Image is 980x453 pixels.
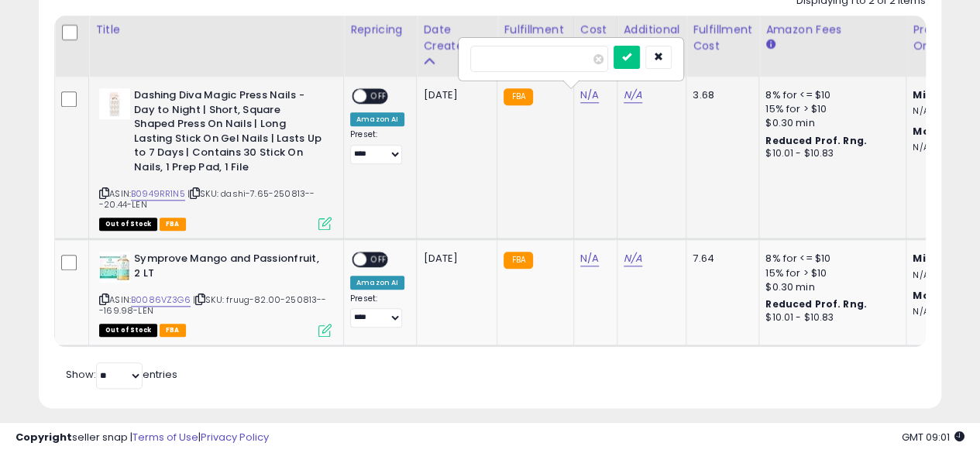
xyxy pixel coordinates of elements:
[99,187,315,211] span: | SKU: dashi-7.65-250813---20.44-LEN
[131,293,191,307] a: B0086VZ3G6
[765,266,894,280] div: 15% for > $10
[134,252,322,284] b: Symprove Mango and Passionfruit, 2 LT
[99,88,130,119] img: 31iNXoAkDzL._SL40_.jpg
[99,252,130,283] img: 51jcmOTytEL._SL40_.jpg
[913,124,940,139] b: Max:
[99,293,327,317] span: | SKU: fruug-82.00-250813---169.98-LEN
[693,22,752,54] div: Fulfillment Cost
[423,88,485,102] div: [DATE]
[504,252,532,269] small: FBA
[160,218,186,231] span: FBA
[765,147,894,160] div: $10.01 - $10.83
[624,22,680,54] div: Additional Cost
[765,88,894,102] div: 8% for <= $10
[624,88,642,103] a: N/A
[913,88,936,102] b: Min:
[913,288,940,303] b: Max:
[350,129,404,164] div: Preset:
[693,88,747,102] div: 3.68
[201,430,269,444] a: Privacy Policy
[131,187,185,201] a: B0949RR1N5
[366,253,391,266] span: OFF
[66,367,177,382] span: Show: entries
[765,297,867,311] b: Reduced Prof. Rng.
[350,276,404,290] div: Amazon AI
[902,430,965,444] span: 2025-08-13 09:01 GMT
[366,90,391,103] span: OFF
[580,22,610,38] div: Cost
[350,293,404,328] div: Preset:
[580,251,599,266] a: N/A
[423,252,485,266] div: [DATE]
[765,22,899,38] div: Amazon Fees
[765,102,894,116] div: 15% for > $10
[913,251,936,266] b: Min:
[765,116,894,130] div: $0.30 min
[15,430,72,444] strong: Copyright
[504,88,532,105] small: FBA
[99,218,157,231] span: All listings that are currently out of stock and unavailable for purchase on Amazon
[504,22,566,38] div: Fulfillment
[350,112,404,126] div: Amazon AI
[765,252,894,266] div: 8% for <= $10
[765,280,894,294] div: $0.30 min
[624,251,642,266] a: N/A
[132,430,198,444] a: Terms of Use
[580,88,599,103] a: N/A
[350,22,410,38] div: Repricing
[95,22,337,38] div: Title
[99,252,332,335] div: ASIN:
[765,311,894,324] div: $10.01 - $10.83
[765,134,867,147] b: Reduced Prof. Rng.
[693,252,747,266] div: 7.64
[99,88,332,228] div: ASIN:
[99,324,157,337] span: All listings that are currently out of stock and unavailable for purchase on Amazon
[423,22,490,54] div: Date Created
[765,38,775,52] small: Amazon Fees.
[15,431,269,445] div: seller snap | |
[134,88,322,178] b: Dashing Diva Magic Press Nails - Day to Night | Short, Square Shaped Press On Nails | Long Lastin...
[160,324,186,337] span: FBA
